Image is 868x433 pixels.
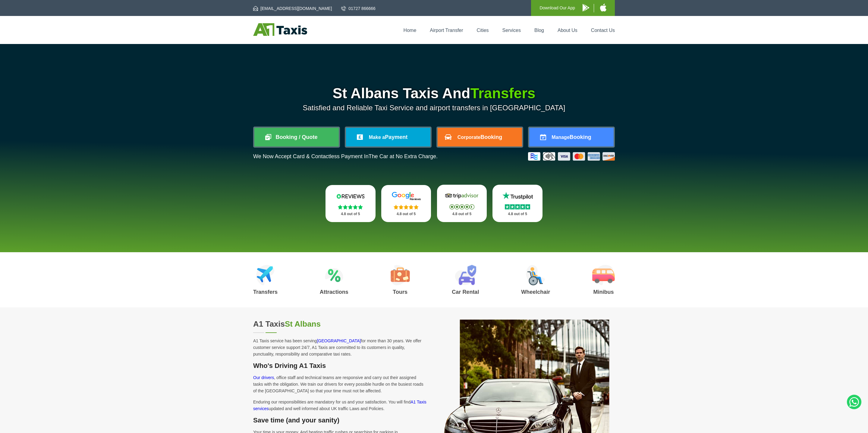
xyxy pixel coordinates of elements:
[452,289,479,295] h3: Car Rental
[253,399,427,412] p: Enduring our responsibilities are mandatory for us and your satisfaction. You will find updated a...
[253,86,615,101] h1: St Albans Taxis And
[253,319,427,329] h2: A1 Taxis
[388,210,425,218] p: 4.8 out of 5
[438,128,522,146] a: CorporateBooking
[253,375,274,380] a: Our drivers
[592,289,615,295] h3: Minibus
[444,210,480,218] p: 4.8 out of 5
[332,192,369,201] img: Reviews.io
[449,204,474,209] img: Stars
[381,185,431,222] a: Google Stars 4.8 out of 5
[583,4,589,11] img: A1 Taxis Android App
[254,128,339,146] a: Booking / Quote
[253,23,307,36] img: A1 Taxis St Albans LTD
[253,416,427,424] h3: Save time (and your sanity)
[391,289,410,295] h3: Tours
[256,265,275,285] img: Airport Transfers
[539,4,575,12] p: Download Our App
[492,185,542,222] a: Trustpilot Stars 4.8 out of 5
[369,153,438,159] span: The Car at No Extra Charge.
[552,135,570,140] span: Manage
[341,5,376,11] a: 01727 866666
[558,28,577,33] a: About Us
[391,265,410,285] img: Tours
[534,28,544,33] a: Blog
[332,210,369,218] p: 4.8 out of 5
[592,265,615,285] img: Minibus
[320,289,348,295] h3: Attractions
[444,191,480,200] img: Tripadvisor
[600,4,606,11] img: A1 Taxis iPhone App
[521,289,550,295] h3: Wheelchair
[528,152,615,161] img: Credit And Debit Cards
[369,135,385,140] span: Make a
[437,185,487,222] a: Tripadvisor Stars 4.8 out of 5
[526,265,545,285] img: Wheelchair
[499,191,536,200] img: Trustpilot
[253,5,332,11] a: [EMAIL_ADDRESS][DOMAIN_NAME]
[505,204,530,209] img: Stars
[253,104,615,112] p: Satisfied and Reliable Taxi Service and airport transfers in [GEOGRAPHIC_DATA]
[502,28,521,33] a: Services
[253,289,278,295] h3: Transfers
[253,153,438,160] p: We Now Accept Card & Contactless Payment In
[317,338,361,343] a: [GEOGRAPHIC_DATA]
[388,192,424,201] img: Google
[325,185,376,222] a: Reviews.io Stars 4.8 out of 5
[477,28,489,33] a: Cities
[325,265,343,285] img: Attractions
[253,337,427,357] p: A1 Taxis service has been serving for more than 30 years. We offer customer service support 24/7,...
[430,28,463,33] a: Airport Transfer
[455,265,476,285] img: Car Rental
[404,28,417,33] a: Home
[285,319,321,328] span: St Albans
[470,85,535,101] span: Transfers
[253,362,427,370] h3: Who's Driving A1 Taxis
[591,28,615,33] a: Contact Us
[458,135,480,140] span: Corporate
[253,374,427,394] p: , office staff and technical teams are responsive and carry out their assigned tasks with the obl...
[346,128,430,146] a: Make aPayment
[338,205,363,209] img: Stars
[394,205,419,209] img: Stars
[529,128,614,146] a: ManageBooking
[499,210,536,218] p: 4.8 out of 5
